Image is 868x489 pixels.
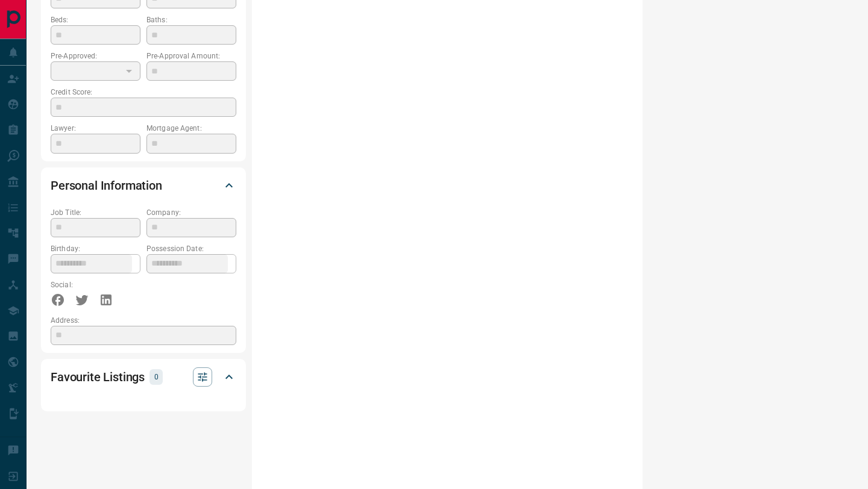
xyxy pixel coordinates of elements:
p: Possession Date: [146,243,236,254]
p: Credit Score: [51,87,236,98]
p: Baths: [146,14,236,25]
div: Favourite Listings0 [51,363,236,391]
p: Job Title: [51,207,140,218]
h2: Favourite Listings [51,367,145,387]
p: Address: [51,315,236,326]
p: Social: [51,279,140,290]
div: Personal Information [51,171,236,200]
p: Birthday: [51,243,140,254]
p: Company: [146,207,236,218]
p: Beds: [51,14,140,25]
p: Pre-Approval Amount: [146,51,236,61]
p: 0 [153,370,159,384]
p: Mortgage Agent: [146,123,236,134]
p: Pre-Approved: [51,51,140,61]
p: Lawyer: [51,123,140,134]
h2: Personal Information [51,176,162,195]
